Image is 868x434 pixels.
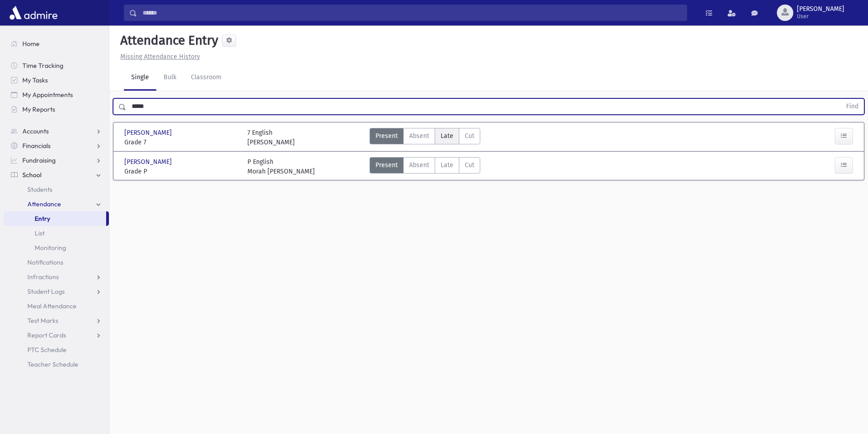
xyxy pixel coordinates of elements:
[465,160,474,170] span: Cut
[22,171,41,179] span: School
[22,156,56,164] span: Fundraising
[797,13,844,20] span: User
[4,153,109,168] a: Fundraising
[4,313,109,328] a: Test Marks
[22,40,40,48] span: Home
[27,185,52,194] span: Students
[797,5,844,13] span: [PERSON_NAME]
[27,302,77,310] span: Meal Attendance
[22,105,55,113] span: My Reports
[27,200,61,208] span: Attendance
[124,128,174,138] span: [PERSON_NAME]
[124,167,238,176] span: Grade P
[35,229,45,237] span: List
[4,284,109,299] a: Student Logs
[27,273,59,281] span: Infractions
[375,131,398,141] span: Present
[137,5,687,21] input: Search
[27,317,58,325] span: Test Marks
[4,255,109,270] a: Notifications
[247,128,295,147] div: 7 English [PERSON_NAME]
[184,65,229,91] a: Classroom
[22,61,63,70] span: Time Tracking
[409,131,429,141] span: Absent
[4,87,109,102] a: My Appointments
[4,328,109,342] a: Report Cards
[35,214,50,223] span: Entry
[124,138,238,147] span: Grade 7
[441,160,453,170] span: Late
[375,160,398,170] span: Present
[22,142,51,150] span: Financials
[27,258,63,266] span: Notifications
[247,157,315,176] div: P English Morah [PERSON_NAME]
[4,58,109,73] a: Time Tracking
[4,73,109,87] a: My Tasks
[4,197,109,211] a: Attendance
[27,287,65,296] span: Student Logs
[124,157,174,167] span: [PERSON_NAME]
[4,138,109,153] a: Financials
[27,360,78,368] span: Teacher Schedule
[4,342,109,357] a: PTC Schedule
[117,33,218,48] h5: Attendance Entry
[4,240,109,255] a: Monitoring
[4,182,109,197] a: Students
[22,76,48,84] span: My Tasks
[22,127,49,135] span: Accounts
[841,99,864,114] button: Find
[4,270,109,284] a: Infractions
[27,346,67,354] span: PTC Schedule
[35,244,66,252] span: Monitoring
[465,131,474,141] span: Cut
[156,65,184,91] a: Bulk
[117,53,200,61] a: Missing Attendance History
[22,91,73,99] span: My Appointments
[409,160,429,170] span: Absent
[370,157,480,176] div: AttTypes
[4,211,106,226] a: Entry
[7,4,60,22] img: AdmirePro
[4,357,109,372] a: Teacher Schedule
[27,331,66,339] span: Report Cards
[4,168,109,182] a: School
[4,226,109,240] a: List
[370,128,480,147] div: AttTypes
[120,53,200,61] u: Missing Attendance History
[4,36,109,51] a: Home
[124,65,156,91] a: Single
[441,131,453,141] span: Late
[4,124,109,138] a: Accounts
[4,102,109,117] a: My Reports
[4,299,109,313] a: Meal Attendance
